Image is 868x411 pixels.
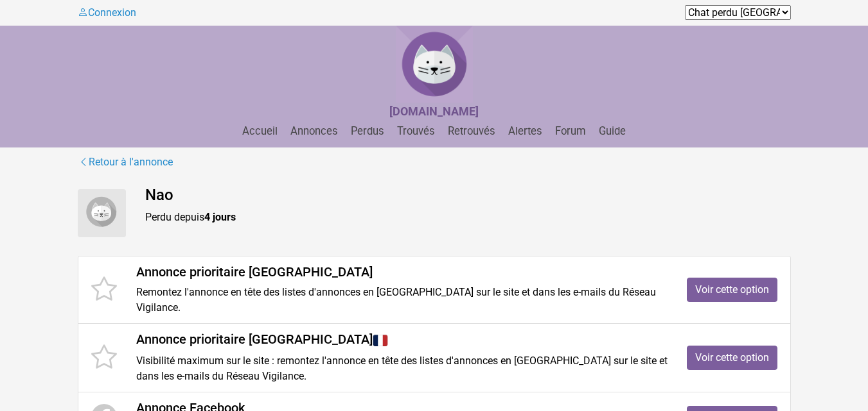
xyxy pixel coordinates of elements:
[136,285,668,315] p: Remontez l'annonce en tête des listes d'annonces en [GEOGRAPHIC_DATA] sur le site et dans les e-m...
[346,125,389,137] a: Perdus
[389,106,479,118] a: [DOMAIN_NAME]
[136,331,668,348] h4: Annonce prioritaire [GEOGRAPHIC_DATA]
[373,333,388,348] img: France
[78,6,136,19] a: Connexion
[396,26,473,103] img: Chat Perdu France
[550,125,591,137] a: Forum
[136,353,668,384] p: Visibilité maximum sur le site : remontez l'annonce en tête des listes d'annonces en [GEOGRAPHIC_...
[443,125,500,137] a: Retrouvés
[687,278,777,302] a: Voir cette option
[145,186,791,205] h4: Nao
[594,125,631,137] a: Guide
[503,125,547,137] a: Alertes
[145,210,791,225] p: Perdu depuis
[237,125,283,137] a: Accueil
[78,154,173,171] a: Retour à l'annonce
[392,125,440,137] a: Trouvés
[136,264,668,280] h4: Annonce prioritaire [GEOGRAPHIC_DATA]
[204,211,236,223] strong: 4 jours
[285,125,343,137] a: Annonces
[687,346,777,370] a: Voir cette option
[389,105,479,118] strong: [DOMAIN_NAME]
